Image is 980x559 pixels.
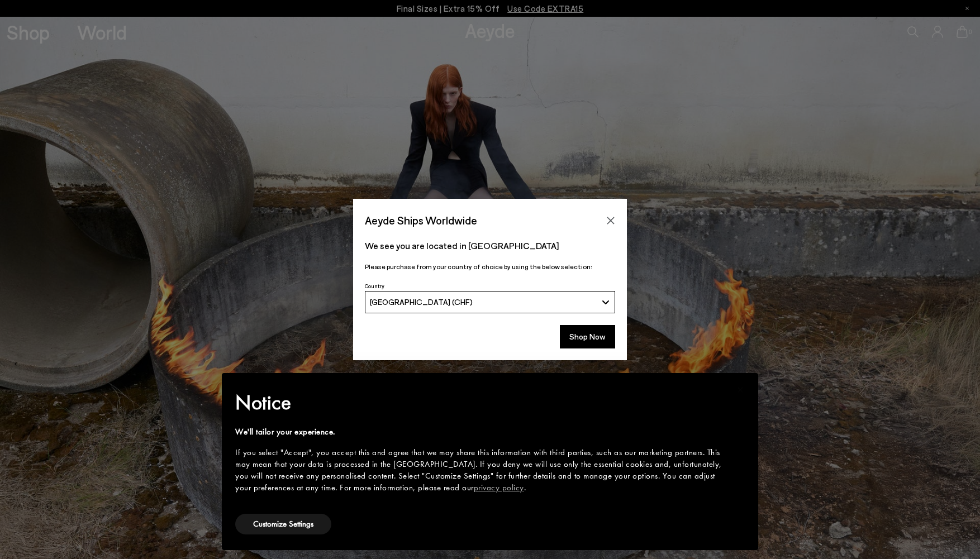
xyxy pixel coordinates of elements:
span: Aeyde Ships Worldwide [365,211,477,230]
span: Country [365,283,384,289]
a: privacy policy [474,482,524,493]
button: Customize Settings [235,514,331,534]
span: × [737,381,744,398]
button: Close [602,212,619,229]
div: We'll tailor your experience. [235,426,727,438]
span: [GEOGRAPHIC_DATA] (CHF) [370,297,473,307]
button: Shop Now [560,325,615,348]
div: If you select "Accept", you accept this and agree that we may share this information with third p... [235,447,727,494]
p: Please purchase from your country of choice by using the below selection: [365,261,615,272]
h2: Notice [235,388,727,417]
p: We see you are located in [GEOGRAPHIC_DATA] [365,239,615,252]
button: Close this notice [727,376,754,403]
